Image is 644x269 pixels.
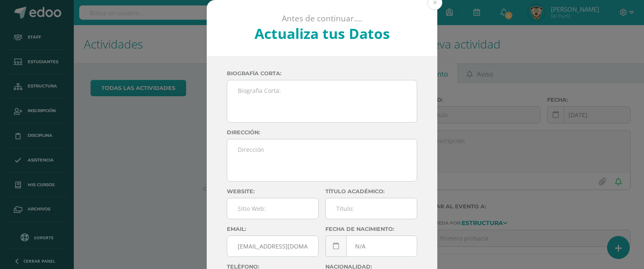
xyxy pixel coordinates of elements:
h2: Actualiza tus Datos [229,24,415,43]
input: Correo Electronico: [227,236,318,256]
input: Titulo: [326,198,417,219]
label: Título académico: [325,188,417,195]
label: Email: [227,226,319,232]
input: Sitio Web: [227,198,318,219]
label: Fecha de nacimiento: [325,226,417,232]
label: Biografía corta: [227,70,417,77]
input: Fecha de Nacimiento: [326,236,417,256]
p: Antes de continuar.... [229,13,415,24]
label: Website: [227,188,319,195]
label: Dirección: [227,129,417,136]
